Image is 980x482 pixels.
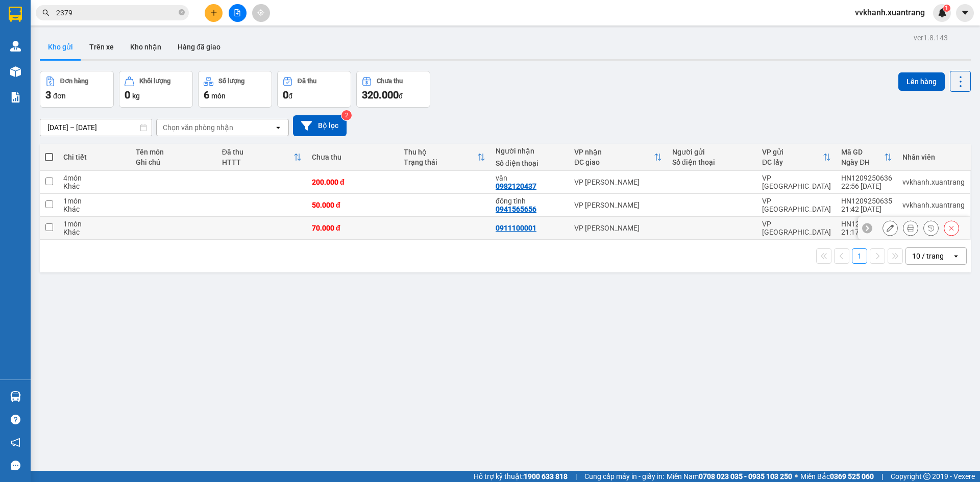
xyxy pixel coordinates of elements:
[136,148,211,156] div: Tên món
[169,35,229,59] button: Hàng đã giao
[496,205,536,213] div: 0941565656
[10,41,21,52] img: warehouse-icon
[757,144,836,171] th: Toggle SortBy
[496,147,564,155] div: Người nhận
[81,35,122,59] button: Trên xe
[524,472,568,480] strong: 1900 633 818
[795,474,798,478] span: ⚪️
[841,148,884,156] div: Mã GD
[762,158,823,166] div: ĐC lấy
[312,178,394,186] div: 200.000 đ
[26,31,59,41] em: Logistics
[914,32,948,43] div: ver 1.8.143
[830,472,874,480] strong: 0369 525 060
[293,115,347,136] button: Bộ lọc
[53,92,66,100] span: đơn
[584,471,664,482] span: Cung cấp máy in - giấy in:
[198,71,272,108] button: Số lượng6món
[42,9,50,16] span: search
[218,78,244,85] div: Số lượng
[496,224,536,232] div: 0911100001
[312,153,394,161] div: Chưa thu
[956,4,974,22] button: caret-down
[63,205,126,213] div: Khác
[63,153,126,161] div: Chi tiết
[575,471,577,482] span: |
[762,197,831,213] div: VP [GEOGRAPHIC_DATA]
[4,57,31,64] span: Người gửi:
[841,174,892,182] div: HN1209250636
[4,66,46,72] span: Người nhận:
[672,148,752,156] div: Người gửi
[800,471,874,482] span: Miền Bắc
[667,471,792,482] span: Miền Nam
[902,201,965,209] div: vvkhanh.xuantrang
[217,144,307,171] th: Toggle SortBy
[82,10,149,26] span: VP [GEOGRAPHIC_DATA]
[63,220,126,228] div: 1 món
[205,4,223,22] button: plus
[945,5,948,12] span: 1
[103,27,149,37] span: 0943559551
[4,73,76,87] span: 0982120437
[938,8,947,17] img: icon-new-feature
[119,71,193,108] button: Khối lượng0kg
[898,72,945,91] button: Lên hàng
[852,248,867,264] button: 1
[841,220,892,228] div: HN1209250633
[961,8,970,17] span: caret-down
[277,71,351,108] button: Đã thu0đ
[312,224,394,232] div: 70.000 đ
[60,78,88,85] div: Đơn hàng
[841,197,892,205] div: HN1209250635
[762,174,831,190] div: VP [GEOGRAPHIC_DATA]
[11,461,20,470] span: message
[952,252,960,260] svg: open
[10,66,21,77] img: warehouse-icon
[25,6,60,16] span: HAIVAN
[841,182,892,190] div: 22:56 [DATE]
[40,119,152,136] input: Select a date range.
[574,178,662,186] div: VP [PERSON_NAME]
[912,251,944,261] div: 10 / trang
[45,89,51,101] span: 3
[204,89,209,101] span: 6
[222,148,293,156] div: Đã thu
[902,153,965,161] div: Nhân viên
[63,182,126,190] div: Khác
[923,473,930,480] span: copyright
[298,78,316,85] div: Đã thu
[883,220,898,236] div: Sửa đơn hàng
[10,92,21,103] img: solution-icon
[11,415,20,424] span: question-circle
[257,9,264,16] span: aim
[312,201,394,209] div: 50.000 đ
[362,89,399,101] span: 320.000
[12,18,72,29] span: XUANTRANG
[496,197,564,205] div: đông tình
[40,35,81,59] button: Kho gửi
[496,159,564,167] div: Số điện thoại
[841,158,884,166] div: Ngày ĐH
[139,78,170,85] div: Khối lượng
[943,5,950,12] sup: 1
[211,92,226,100] span: món
[63,228,126,236] div: Khác
[356,71,430,108] button: Chưa thu320.000đ
[11,438,20,447] span: notification
[574,148,654,156] div: VP nhận
[377,78,403,85] div: Chưa thu
[762,148,823,156] div: VP gửi
[404,148,477,156] div: Thu hộ
[229,4,247,22] button: file-add
[574,158,654,166] div: ĐC giao
[222,158,293,166] div: HTTT
[496,174,564,182] div: vân
[40,71,114,108] button: Đơn hàng3đơn
[56,7,177,18] input: Tìm tên, số ĐT hoặc mã đơn
[474,471,568,482] span: Hỗ trợ kỹ thuật:
[125,89,130,101] span: 0
[10,391,21,402] img: warehouse-icon
[569,144,667,171] th: Toggle SortBy
[399,144,491,171] th: Toggle SortBy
